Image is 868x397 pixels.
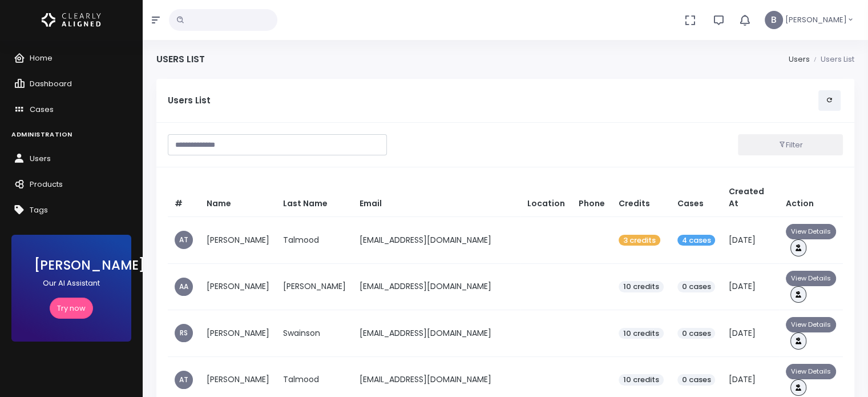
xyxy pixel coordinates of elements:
button: View Details [786,364,836,379]
a: Users [788,54,809,65]
th: # [168,179,200,217]
span: AT [175,231,193,249]
td: [DATE] [722,310,779,356]
button: View Details [786,317,836,332]
span: 10 credits [619,281,664,292]
span: 0 cases [677,281,716,292]
span: B [765,11,783,29]
th: Name [200,179,276,217]
h5: Users List [168,95,818,106]
li: Users List [809,54,854,65]
td: [EMAIL_ADDRESS][DOMAIN_NAME] [353,310,520,356]
td: [DATE] [722,217,779,263]
span: Home [30,53,53,63]
th: Location [520,179,572,217]
p: Our AI Assistant [34,278,108,289]
span: [PERSON_NAME] [785,14,847,26]
span: Products [30,179,63,190]
button: Filter [738,134,843,155]
span: 10 credits [619,328,664,339]
span: 0 cases [677,374,716,386]
span: AT [175,371,193,389]
th: Created At [722,179,779,217]
span: 10 credits [619,374,664,386]
span: Users [30,153,51,164]
td: [EMAIL_ADDRESS][DOMAIN_NAME] [353,263,520,310]
img: Logo Horizontal [42,8,101,32]
span: Cases [30,104,54,115]
td: [EMAIL_ADDRESS][DOMAIN_NAME] [353,217,520,263]
h4: Users List [156,54,205,65]
td: [PERSON_NAME] [276,263,353,310]
td: Swainson [276,310,353,356]
td: [DATE] [722,263,779,310]
button: View Details [786,224,836,239]
th: Email [353,179,520,217]
span: 0 cases [677,328,716,339]
td: [PERSON_NAME] [200,263,276,310]
span: 3 credits [619,235,660,246]
a: Try now [50,298,93,319]
td: Talmood [276,217,353,263]
button: View Details [786,271,836,286]
th: Phone [572,179,612,217]
span: RS [175,324,193,342]
td: [PERSON_NAME] [200,310,276,356]
span: Dashboard [30,78,72,89]
th: Last Name [276,179,353,217]
h3: [PERSON_NAME] [34,258,108,273]
span: AA [175,278,193,296]
th: Cases [671,179,722,217]
span: 4 cases [677,235,716,246]
span: Tags [30,204,48,215]
td: [PERSON_NAME] [200,217,276,263]
th: Credits [612,179,671,217]
th: Action [779,179,843,217]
